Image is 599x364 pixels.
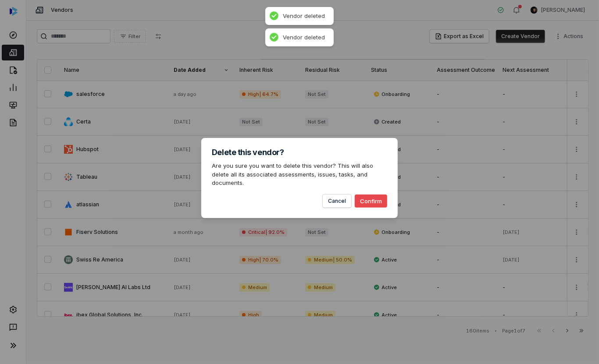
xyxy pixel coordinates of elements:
button: Cancel [323,194,351,208]
h2: Delete this vendor? [212,148,387,156]
p: Are you sure you want to delete this vendor? This will also delete all its associated assessments... [212,162,387,187]
div: Vendor deleted [283,12,325,20]
button: Confirm [355,194,387,208]
div: Vendor deleted [283,34,325,41]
